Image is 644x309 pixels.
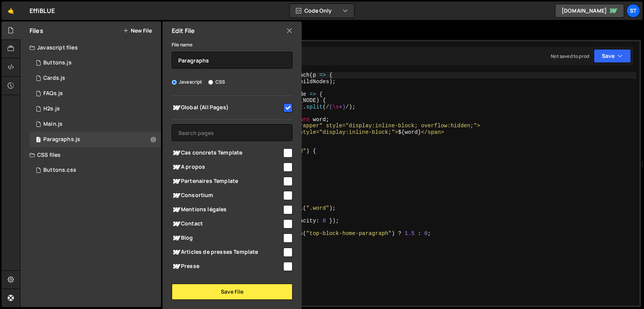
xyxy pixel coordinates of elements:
[172,52,292,69] input: Name
[594,49,631,63] button: Save
[172,163,282,172] span: A propos
[172,78,202,86] label: Javascript
[123,28,152,34] button: New File
[43,90,63,97] div: FAQs.js
[208,78,225,86] label: CSS
[30,71,161,86] div: 16410/44438.js
[30,163,161,178] div: 16410/44436.css
[30,117,161,132] div: 16410/44431.js
[30,55,161,71] div: 16410/44433.js
[20,40,161,55] div: Javascript files
[2,2,20,20] a: 🤙
[30,86,161,101] div: 16410/44440.js
[30,6,55,15] div: EffiBLUE
[43,75,65,82] div: Cards.js
[36,137,41,143] span: 1
[172,191,282,200] span: Consortium
[20,147,161,163] div: CSS files
[43,59,72,66] div: Buttons.js
[172,248,282,257] span: Articles de presses Template
[172,233,282,243] span: Blog
[172,284,292,300] button: Save File
[551,53,589,59] div: Not saved to prod
[30,26,43,35] h2: Files
[172,177,282,186] span: Partenaires Template
[172,262,282,271] span: Presse
[172,205,282,214] span: Mentions légales
[30,101,161,117] div: 16410/44432.js
[172,26,195,35] h2: Edit File
[172,80,177,85] input: Javascript
[172,41,192,49] label: File name
[172,103,282,112] span: Global (All Pages)
[626,4,640,18] a: St
[208,80,213,85] input: CSS
[30,132,161,147] div: 16410/44435.js
[555,4,624,18] a: [DOMAIN_NAME]
[43,105,60,112] div: H2s.js
[172,148,282,158] span: Cas concrets Template
[172,124,292,141] input: Search pages
[290,4,354,18] button: Code Only
[43,136,80,143] div: Paragraphs.js
[172,219,282,228] span: Contact
[43,121,62,128] div: Main.js
[43,167,76,174] div: Buttons.css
